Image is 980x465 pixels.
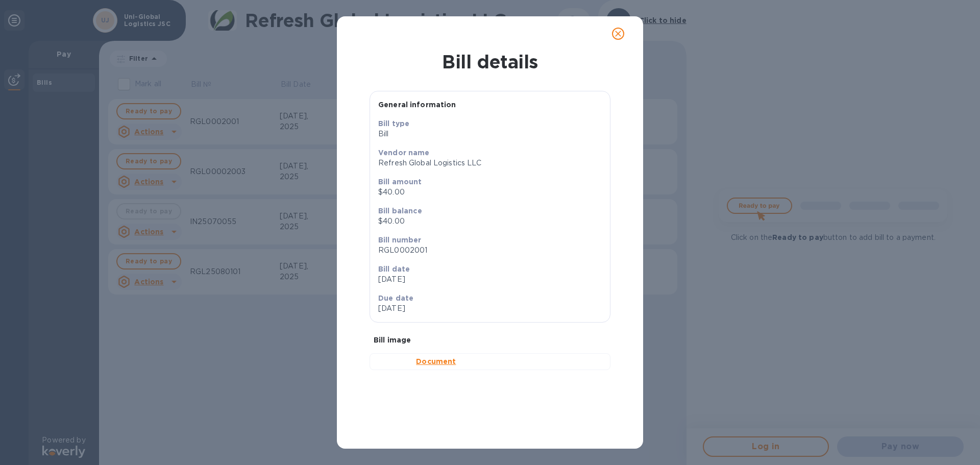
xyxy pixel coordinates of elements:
b: Document [416,357,456,365]
h1: Bill details [345,51,635,72]
p: Refresh Global Logistics LLC [378,158,602,168]
b: Bill amount [378,178,422,186]
b: Bill balance [378,207,422,215]
b: General information [378,101,456,109]
button: close [606,21,630,46]
b: Bill date [378,265,410,273]
b: Vendor name [378,149,430,157]
p: [DATE] [378,274,602,285]
p: $40.00 [378,187,602,198]
b: Bill number [378,236,422,244]
p: Bill [378,129,602,139]
p: RGL0002001 [378,245,602,256]
p: Bill image [374,335,606,345]
b: Bill type [378,119,409,128]
p: [DATE] [378,303,486,314]
p: $40.00 [378,216,602,227]
b: Due date [378,294,413,302]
